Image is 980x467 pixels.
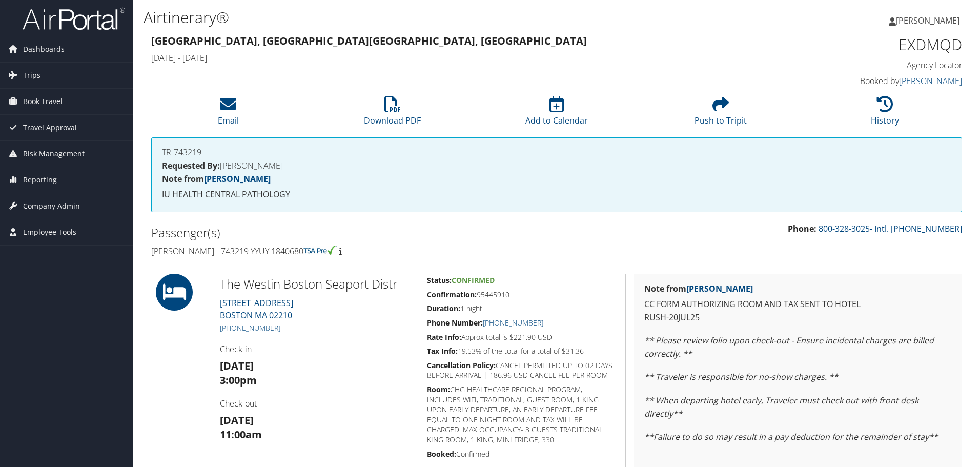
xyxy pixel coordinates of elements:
a: History [871,101,899,126]
span: Confirmed [452,275,495,285]
a: Download PDF [364,101,421,126]
a: [PHONE_NUMBER] [220,323,280,333]
strong: [DATE] [220,413,254,427]
em: ** Traveler is responsible for no-show charges. ** [644,371,838,382]
strong: Requested By: [162,160,220,171]
span: Dashboards [23,36,65,62]
strong: Booked: [427,449,456,459]
span: Employee Tools [23,219,76,245]
span: Travel Approval [23,115,77,140]
h5: CANCEL PERMITTED UP TO 02 DAYS BEFORE ARRIVAL | 186.96 USD CANCEL FEE PER ROOM [427,360,618,380]
h4: Check-out [220,398,411,409]
h5: 1 night [427,303,618,314]
strong: [GEOGRAPHIC_DATA], [GEOGRAPHIC_DATA] [GEOGRAPHIC_DATA], [GEOGRAPHIC_DATA] [151,34,587,48]
img: tsa-precheck.png [303,246,337,255]
strong: Status: [427,275,452,285]
h5: 19.53% of the total for a total of $31.36 [427,346,618,356]
a: Push to Tripit [695,101,747,126]
p: IU HEALTH CENTRAL PATHOLOGY [162,188,951,201]
h5: CHG HEALTHCARE REGIONAL PROGRAM, INCLUDES WIFI, TRADITIONAL, GUEST ROOM, 1 KING UPON EARLY DEPART... [427,384,618,445]
h4: Agency Locator [771,59,962,71]
h4: [DATE] - [DATE] [151,52,756,64]
a: [STREET_ADDRESS]BOSTON MA 02210 [220,297,293,321]
strong: 11:00am [220,428,262,441]
span: Company Admin [23,193,80,219]
em: ** Please review folio upon check-out - Ensure incidental charges are billed correctly. ** [644,335,934,359]
a: [PERSON_NAME] [899,75,962,87]
h4: [PERSON_NAME] - 743219 YYUY 1840680 [151,246,549,257]
a: Email [218,101,239,126]
strong: 3:00pm [220,373,257,387]
h5: Approx total is $221.90 USD [427,332,618,342]
strong: Cancellation Policy: [427,360,496,370]
strong: Note from [644,283,753,294]
a: [PHONE_NUMBER] [483,318,543,328]
span: Reporting [23,167,57,193]
strong: Phone Number: [427,318,483,328]
span: Risk Management [23,141,85,167]
strong: Confirmation: [427,290,477,299]
strong: Duration: [427,303,460,313]
a: 800-328-3025- Intl. [PHONE_NUMBER] [819,223,962,234]
h5: 95445910 [427,290,618,300]
em: ** When departing hotel early, Traveler must check out with front desk directly** [644,395,918,419]
h1: EXDMQD [771,34,962,55]
h2: Passenger(s) [151,224,549,241]
strong: Rate Info: [427,332,461,342]
h4: [PERSON_NAME] [162,161,951,170]
em: **Failure to do so may result in a pay deduction for the remainder of stay** [644,431,938,442]
span: Trips [23,63,40,88]
a: [PERSON_NAME] [204,173,271,185]
span: [PERSON_NAME] [896,15,959,26]
strong: [DATE] [220,359,254,373]
a: [PERSON_NAME] [889,5,970,36]
a: [PERSON_NAME] [686,283,753,294]
h4: Booked by [771,75,962,87]
img: airportal-logo.png [23,7,125,31]
p: CC FORM AUTHORIZING ROOM AND TAX SENT TO HOTEL RUSH-20JUL25 [644,298,951,324]
a: Add to Calendar [525,101,588,126]
h2: The Westin Boston Seaport Distr [220,275,411,293]
strong: Tax Info: [427,346,458,356]
strong: Note from [162,173,271,185]
h4: TR-743219 [162,148,951,156]
strong: Phone: [788,223,816,234]
strong: Room: [427,384,450,394]
h4: Check-in [220,343,411,355]
span: Book Travel [23,89,63,114]
h1: Airtinerary® [144,7,695,28]
h5: Confirmed [427,449,618,459]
